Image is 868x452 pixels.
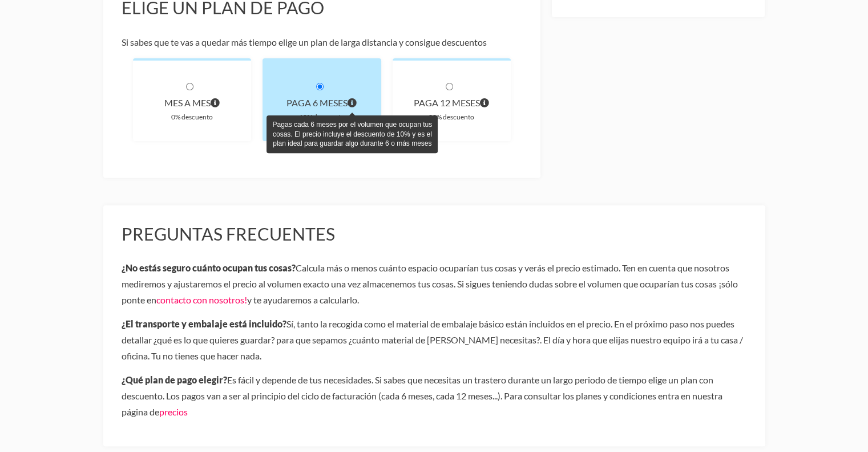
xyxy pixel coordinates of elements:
[281,111,363,123] div: 10% descuento
[122,316,747,364] p: Sí, tanto la recogida como el material de embalaje básico están incluidos en el precio. En el pró...
[411,95,493,111] div: paga 12 meses
[122,262,296,273] b: ¿No estás seguro cuánto ocupan tus cosas?
[663,306,868,452] iframe: Chat Widget
[122,372,747,420] p: Es fácil y depende de tus necesidades. Si sabes que necesitas un trastero durante un largo period...
[122,374,227,385] b: ¿Qué plan de pago elegir?
[480,95,489,111] span: Pagas cada 12 meses por el volumen que ocupan tus cosas. El precio incluye el descuento de 20% y ...
[122,260,747,308] p: Calcula más o menos cuánto espacio ocuparían tus cosas y verás el precio estimado. Ten en cuenta ...
[122,318,286,329] b: ¿El transporte y embalaje está incluido?
[663,306,868,452] div: Widget de chat
[151,95,233,111] div: Mes a mes
[159,406,188,417] a: precios
[348,95,357,111] span: Pagas cada 6 meses por el volumen que ocupan tus cosas. El precio incluye el descuento de 10% y e...
[122,34,523,50] p: Si sabes que te vas a quedar más tiempo elige un plan de larga distancia y consigue descuentos
[211,95,220,111] span: Pagas al principio de cada mes por el volumen que ocupan tus cosas. A diferencia de otros planes ...
[411,111,493,123] div: 20% descuento
[281,95,363,111] div: paga 6 meses
[122,223,747,245] h3: Preguntas frecuentes
[156,294,247,305] a: contacto con nosotros!
[151,111,233,123] div: 0% descuento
